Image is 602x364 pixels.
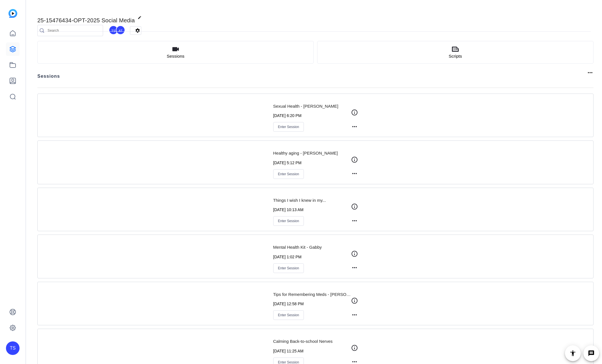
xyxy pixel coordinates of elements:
button: Scripts [317,41,594,64]
p: Tips for Remembering Meds - [PERSON_NAME] [273,291,351,298]
span: Enter Session [278,125,299,129]
mat-icon: edit [138,16,144,22]
button: Enter Session [273,169,304,179]
mat-icon: more_horiz [351,217,358,224]
p: Things I wish I knew in my... [273,197,351,204]
mat-icon: message [588,350,595,357]
mat-icon: more_horiz [351,311,358,318]
p: Calming Back-to-school Nerves [273,338,351,345]
button: Sessions [37,41,314,64]
h2: Sessions [37,73,60,84]
mat-icon: more_horiz [587,69,594,76]
span: Enter Session [278,313,299,317]
span: Scripts [449,54,462,59]
span: 25-15476434-OPT-2025 Social Media [37,17,135,23]
img: blue-gradient.svg [8,9,17,18]
mat-icon: more_horiz [351,123,358,130]
span: Enter Session [278,266,299,270]
button: Enter Session [273,263,304,273]
div: TS [6,341,20,355]
p: [DATE] 1:02 PM [273,255,351,259]
p: Mental Health Kit - Gabby [273,244,351,251]
button: Enter Session [273,122,304,132]
p: [DATE] 6:20 PM [273,113,351,118]
p: Healthy aging - [PERSON_NAME] [273,150,351,157]
mat-icon: more_horiz [351,170,358,177]
p: [DATE] 11:25 AM [273,349,351,353]
span: Enter Session [278,219,299,223]
p: [DATE] 12:58 PM [273,302,351,306]
button: Enter Session [273,310,304,320]
button: Enter Session [273,216,304,226]
p: [DATE] 10:13 AM [273,207,351,212]
p: Sexual Health - [PERSON_NAME] [273,103,351,110]
p: [DATE] 5:12 PM [273,161,351,165]
mat-icon: accessibility [569,350,576,357]
span: Enter Session [278,172,299,176]
mat-icon: more_horiz [351,264,358,271]
input: Search [48,27,99,34]
span: Sessions [167,54,184,59]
